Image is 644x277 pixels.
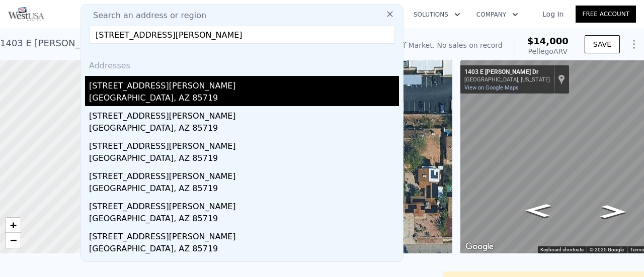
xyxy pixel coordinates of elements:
[10,234,17,246] span: −
[463,240,496,253] img: Google
[10,219,17,231] span: +
[464,76,550,83] div: [GEOGRAPHIC_DATA], [US_STATE]
[89,243,399,257] div: [GEOGRAPHIC_DATA], AZ 85719
[89,182,399,197] div: [GEOGRAPHIC_DATA], AZ 85719
[624,34,644,54] button: Show Options
[463,240,496,253] a: Open this area in Google Maps (opens a new window)
[406,6,468,24] button: Solutions
[590,247,624,252] span: © 2025 Google
[589,202,637,221] path: Go East, E Hedrick Dr
[6,233,21,248] a: Zoom out
[89,166,399,182] div: [STREET_ADDRESS][PERSON_NAME]
[527,36,569,46] span: $14,000
[89,257,399,273] div: [STREET_ADDRESS][PERSON_NAME]
[89,136,399,152] div: [STREET_ADDRESS][PERSON_NAME]
[630,247,644,252] a: Terms (opens in new tab)
[576,6,636,23] a: Free Account
[468,6,526,24] button: Company
[395,40,502,50] div: Off Market. No sales on record
[530,9,576,19] a: Log In
[89,122,399,136] div: [GEOGRAPHIC_DATA], AZ 85719
[464,84,519,91] a: View on Google Maps
[558,74,565,85] a: Show location on map
[89,76,399,92] div: [STREET_ADDRESS][PERSON_NAME]
[85,10,206,22] span: Search an address or region
[8,7,44,21] img: Pellego
[540,246,584,253] button: Keyboard shortcuts
[89,197,399,213] div: [STREET_ADDRESS][PERSON_NAME]
[527,46,569,56] div: Pellego ARV
[89,227,399,243] div: [STREET_ADDRESS][PERSON_NAME]
[514,201,562,220] path: Go West, E Hedrick Dr
[89,213,399,227] div: [GEOGRAPHIC_DATA], AZ 85719
[6,218,21,233] a: Zoom in
[89,106,399,122] div: [STREET_ADDRESS][PERSON_NAME]
[89,26,395,44] input: Enter an address, city, region, neighborhood or zip code
[85,52,399,76] div: Addresses
[89,152,399,166] div: [GEOGRAPHIC_DATA], AZ 85719
[464,68,550,76] div: 1403 E [PERSON_NAME] Dr
[585,35,620,53] button: SAVE
[89,92,399,106] div: [GEOGRAPHIC_DATA], AZ 85719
